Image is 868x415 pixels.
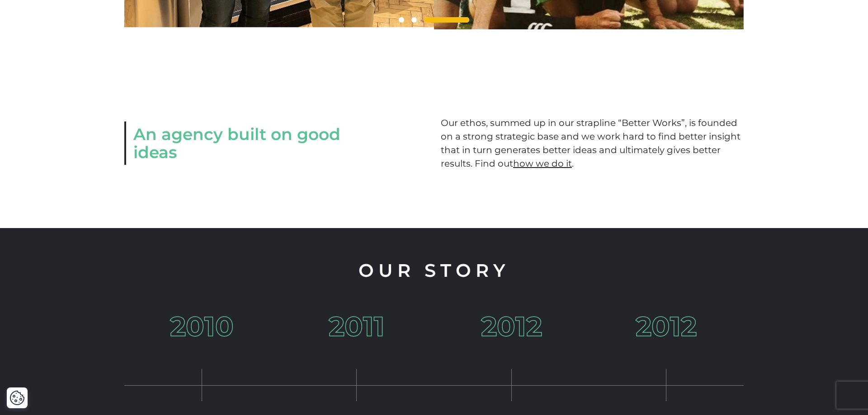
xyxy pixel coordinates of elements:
[124,121,374,165] h2: An agency built on good ideas
[9,390,25,406] img: Revisit consent button
[124,257,744,284] h2: Our Story
[481,313,542,340] h3: 2012
[441,116,744,170] p: Our ethos, summed up in our strapline “Better Works”, is founded on a strong strategic base and w...
[329,313,385,340] h3: 2011
[9,390,25,406] button: Cookie Settings
[636,313,697,340] h3: 2012
[513,158,572,169] a: how we do it
[170,313,234,340] h3: 2010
